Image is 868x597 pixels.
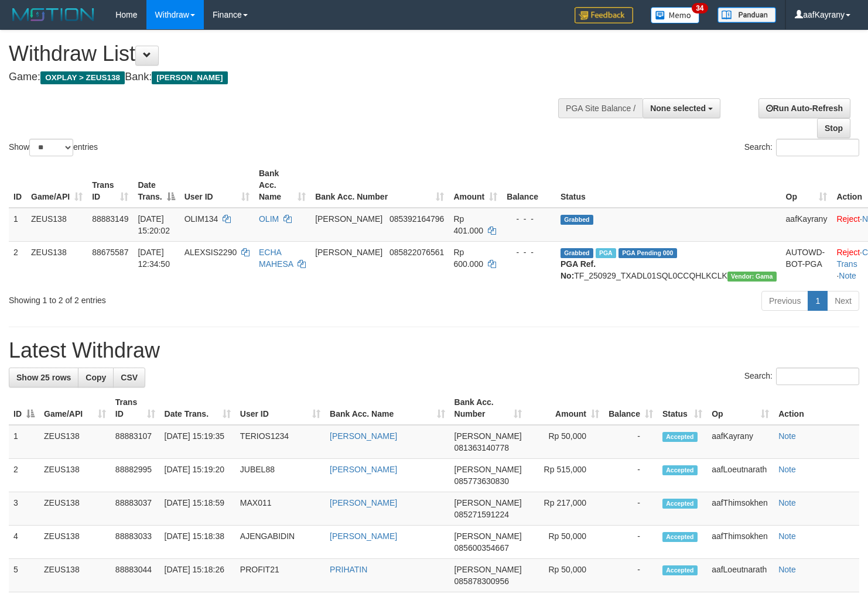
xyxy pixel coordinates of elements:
[9,139,98,156] label: Show entries
[160,492,235,526] td: [DATE] 15:18:59
[454,565,522,574] span: [PERSON_NAME]
[111,559,160,592] td: 88883044
[707,459,774,492] td: aafLoeutnarath
[781,163,832,208] th: Op: activate to sort column ascending
[86,373,106,382] span: Copy
[527,492,604,526] td: Rp 217,000
[160,526,235,559] td: [DATE] 15:18:38
[643,98,720,118] button: None selected
[111,392,160,425] th: Trans ID: activate to sort column ascending
[836,248,860,257] a: Reject
[662,432,698,442] span: Accepted
[575,7,633,23] img: Feedback.jpg
[778,531,796,541] a: Note
[9,392,39,425] th: ID: activate to sort column descending
[9,339,859,362] h1: Latest Withdraw
[235,459,325,492] td: JUBEL88
[650,104,706,113] span: None selected
[315,248,382,257] span: [PERSON_NAME]
[39,425,111,459] td: ZEUS138
[330,465,397,474] a: [PERSON_NAME]
[561,248,593,258] span: Grabbed
[29,139,73,156] select: Showentries
[9,425,39,459] td: 1
[9,71,567,83] h4: Game: Bank:
[839,271,856,280] a: Note
[781,208,832,242] td: aafKayrany
[39,392,111,425] th: Game/API: activate to sort column ascending
[138,248,170,269] span: [DATE] 12:34:50
[561,259,596,280] b: PGA Ref. No:
[527,425,604,459] td: Rp 50,000
[817,118,850,138] a: Stop
[778,465,796,474] a: Note
[658,392,707,425] th: Status: activate to sort column ascending
[781,241,832,286] td: AUTOWD-BOT-PGA
[707,425,774,459] td: aafKayrany
[561,215,593,225] span: Grabbed
[707,392,774,425] th: Op: activate to sort column ascending
[9,559,39,592] td: 5
[160,559,235,592] td: [DATE] 15:18:26
[776,139,859,156] input: Search:
[453,248,483,269] span: Rp 600.000
[527,526,604,559] td: Rp 50,000
[744,368,859,385] label: Search:
[527,559,604,592] td: Rp 50,000
[39,559,111,592] td: ZEUS138
[454,476,509,486] span: Copy 085773630830 to clipboard
[454,531,522,541] span: [PERSON_NAME]
[39,459,111,492] td: ZEUS138
[325,392,450,425] th: Bank Acc. Name: activate to sort column ascending
[778,498,796,507] a: Note
[254,163,310,208] th: Bank Acc. Name: activate to sort column ascending
[454,465,522,474] span: [PERSON_NAME]
[707,492,774,526] td: aafThimsokhen
[778,565,796,574] a: Note
[454,577,509,586] span: Copy 085878300956 to clipboard
[9,6,98,23] img: MOTION_logo.png
[727,272,777,282] span: Vendor URL: https://trx31.1velocity.biz
[449,163,502,208] th: Amount: activate to sort column ascending
[758,98,850,118] a: Run Auto-Refresh
[618,248,677,258] span: PGA Pending
[111,425,160,459] td: 88883107
[92,248,128,257] span: 88675587
[235,526,325,559] td: AJENGABIDIN
[152,71,227,84] span: [PERSON_NAME]
[160,459,235,492] td: [DATE] 15:19:20
[507,213,551,225] div: - - -
[454,443,509,452] span: Copy 081363140778 to clipboard
[330,565,367,574] a: PRIHATIN
[774,392,859,425] th: Action
[692,3,708,13] span: 34
[235,559,325,592] td: PROFIT21
[662,532,698,542] span: Accepted
[330,498,397,507] a: [PERSON_NAME]
[454,510,509,519] span: Copy 085271591224 to clipboard
[235,425,325,459] td: TERIOS1234
[778,431,796,441] a: Note
[111,526,160,559] td: 88883033
[454,431,522,441] span: [PERSON_NAME]
[651,7,700,23] img: Button%20Memo.svg
[121,373,138,382] span: CSV
[160,392,235,425] th: Date Trans.: activate to sort column ascending
[26,208,87,242] td: ZEUS138
[111,492,160,526] td: 88883037
[604,492,658,526] td: -
[454,498,522,507] span: [PERSON_NAME]
[133,163,179,208] th: Date Trans.: activate to sort column descending
[558,98,643,118] div: PGA Site Balance /
[761,291,808,311] a: Previous
[9,290,353,306] div: Showing 1 to 2 of 2 entries
[808,291,828,311] a: 1
[744,139,859,156] label: Search:
[389,214,444,224] span: Copy 085392164796 to clipboard
[662,465,698,475] span: Accepted
[507,246,551,258] div: - - -
[604,425,658,459] td: -
[527,392,604,425] th: Amount: activate to sort column ascending
[662,499,698,509] span: Accepted
[9,526,39,559] td: 4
